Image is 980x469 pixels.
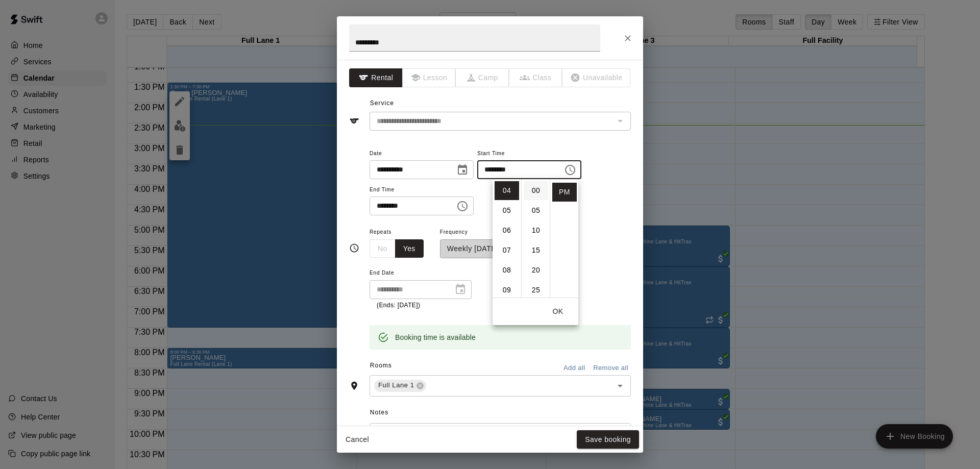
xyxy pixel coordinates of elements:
[552,183,577,202] li: PM
[524,241,548,260] li: 15 minutes
[370,226,432,239] span: Repeats
[349,68,403,87] button: Rental
[524,261,548,280] li: 20 minutes
[613,379,627,393] button: Open
[562,68,631,87] span: The type of an existing booking cannot be changed
[524,201,548,220] li: 5 minutes
[495,241,519,260] li: 7 hours
[495,181,519,200] li: 4 hours
[452,196,473,216] button: Choose time, selected time is 7:30 PM
[509,68,563,87] span: The type of an existing booking cannot be changed
[395,239,424,258] button: Yes
[349,381,359,391] svg: Rooms
[495,201,519,220] li: 5 hours
[374,380,426,392] div: Full Lane 1
[349,243,359,253] svg: Timing
[495,261,519,280] li: 8 hours
[370,183,474,197] span: End Time
[370,112,631,131] div: The service of an existing booking cannot be changed
[377,301,464,311] p: (Ends: [DATE])
[370,100,394,107] span: Service
[542,302,574,321] button: OK
[619,29,637,47] button: Close
[370,266,472,280] span: End Date
[349,116,359,126] svg: Service
[495,221,519,240] li: 6 hours
[524,281,548,300] li: 25 minutes
[370,239,424,258] div: outlined button group
[403,68,456,87] span: The type of an existing booking cannot be changed
[493,179,521,298] ul: Select hours
[558,360,591,376] button: Add all
[456,68,509,87] span: The type of an existing booking cannot be changed
[440,226,515,239] span: Frequency
[370,362,392,369] span: Rooms
[560,160,580,180] button: Choose time, selected time is 4:30 PM
[395,328,476,347] div: Booking time is available
[495,281,519,300] li: 9 hours
[370,405,631,421] span: Notes
[374,380,418,390] span: Full Lane 1
[370,147,474,161] span: Date
[452,160,473,180] button: Choose date, selected date is Sep 19, 2025
[577,430,639,449] button: Save booking
[550,179,578,298] ul: Select meridiem
[591,360,631,376] button: Remove all
[521,179,550,298] ul: Select minutes
[524,221,548,240] li: 10 minutes
[477,147,581,161] span: Start Time
[341,430,374,449] button: Cancel
[524,181,548,200] li: 0 minutes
